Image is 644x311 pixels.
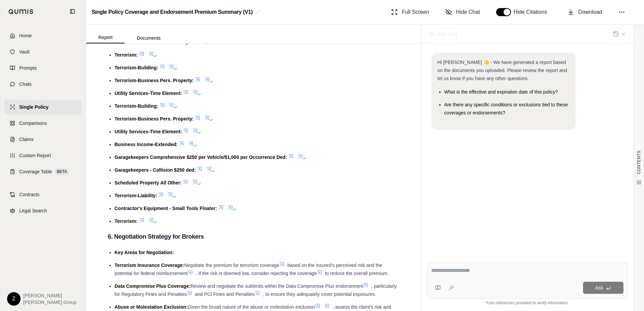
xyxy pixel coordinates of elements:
div: *Use references provided to verify information. [427,299,628,306]
span: Custom Report [19,152,51,159]
span: Key Areas for Negotiation: [115,250,174,255]
span: Utility Services-Time Element: [115,129,182,134]
button: Hide Chat [443,5,483,19]
button: Report [86,32,125,43]
button: Collapse sidebar [67,6,78,17]
span: Claims [19,136,34,143]
span: Prompts [19,65,37,71]
span: Coverage Table [19,168,52,175]
span: CONTENTS [636,150,642,174]
a: Custom Report [4,148,82,163]
span: Review and negotiate the sublimits within the Data Compromise Plus endorsement [191,283,363,289]
span: Single Policy [19,104,49,110]
span: Terrorism: [115,52,138,58]
button: Ask [583,282,623,294]
span: Legal Search [19,207,47,214]
span: Full Screen [402,8,429,16]
span: to reduce the overall premium. [325,271,389,276]
div: Z [7,292,21,306]
span: Abuse or Molestation Exclusion: [115,304,188,310]
button: Full Screen [388,5,432,19]
span: [PERSON_NAME] Group [23,299,76,306]
a: Legal Search [4,203,82,218]
span: Comparisons [19,120,47,127]
span: Chats [19,81,32,88]
span: Given the broad nature of the abuse or molestation exclusion [188,304,315,310]
span: Terrorism-Liability: [115,193,157,198]
span: Download [578,8,602,16]
button: Documents [125,33,173,43]
a: Contracts [4,187,82,202]
span: Ask [595,285,603,290]
span: Negotiate the premium for terrorism coverage [184,263,279,268]
h3: 6. Negotiation Strategy for Brokers [108,231,399,243]
span: Terrorism: [115,218,138,224]
span: Terrorism Insurance Coverage: [115,263,184,268]
a: Coverage TableBETA [4,164,82,179]
span: and PCI Fines and Penalties [195,291,255,297]
span: Garagekeepers Comprehensive $250 per Vehicle/$1,000 per Occurrence Ded: [115,154,287,160]
a: Claims [4,132,82,147]
span: Garagekeepers - Collision $250 ded: [115,167,196,173]
a: Vault [4,44,82,59]
span: , particularly for Regulatory Fines and Penalties [115,283,397,297]
span: Hide Citations [514,8,551,16]
span: Contracts [19,191,39,198]
span: Hide Chat [456,8,480,16]
img: Qumis Logo [8,9,34,14]
span: Terrorism-Building: [115,65,158,70]
h2: Single Policy Coverage and Endorsement Premium Summary (V1) [92,6,253,18]
span: Terrorism-Business Pers. Property: [115,116,194,122]
span: Data Compromise Plus Coverage: [115,283,191,289]
a: Chats [4,77,82,92]
span: Terrorism-Building: [115,103,158,109]
span: Terrorism-Business Pers. Property: [115,78,194,83]
span: Scheduled Property All Other: [115,180,182,185]
span: Business Income-Extended: [115,142,178,147]
span: Home [19,32,32,39]
span: Vault [19,48,30,55]
span: , to ensure they adequately cover potential exposures. [263,291,376,297]
a: Home [4,28,82,43]
span: Utility Services-Time Element: [115,91,182,96]
span: [PERSON_NAME] [23,292,76,299]
button: Download [565,5,605,19]
a: Comparisons [4,116,82,131]
span: BETA [55,168,69,175]
a: Prompts [4,61,82,75]
span: Are there any specific conditions or exclusions tied to these coverages or endorsements? [444,102,568,115]
span: What is the effective and expiration date of this policy? [444,89,558,95]
a: Single Policy [4,100,82,114]
span: Contractor's Equipment - Small Tools Floater: [115,206,217,211]
span: based on the insured's perceived risk and the potential for federal reimbursement [115,263,382,276]
span: Hi [PERSON_NAME] 👋 - We have generated a report based on the documents you uploaded. Please revie... [438,60,567,81]
span: . If the risk is deemed low, consider rejecting the coverage [196,271,317,276]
